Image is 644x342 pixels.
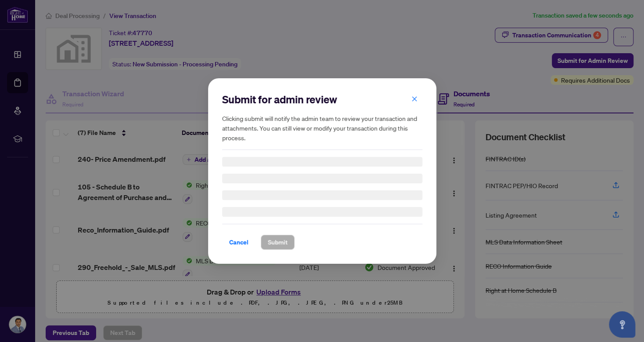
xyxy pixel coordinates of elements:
button: Open asap [609,311,635,338]
button: Submit [261,235,295,250]
button: Cancel [222,235,255,250]
span: close [411,96,417,102]
span: Cancel [229,235,248,249]
h5: Clicking submit will notify the admin team to review your transaction and attachments. You can st... [222,113,422,142]
h2: Submit for admin review [222,92,422,106]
